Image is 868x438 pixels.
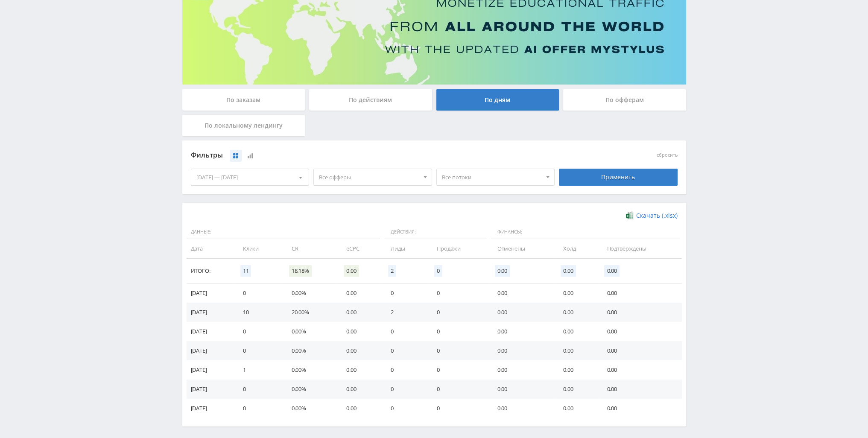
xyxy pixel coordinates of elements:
[283,360,338,380] td: 0.00%
[382,303,428,322] td: 2
[338,322,382,341] td: 0.00
[388,265,396,277] span: 2
[234,322,283,341] td: 0
[489,303,555,322] td: 0.00
[428,380,488,399] td: 0
[234,360,283,380] td: 1
[626,211,677,220] a: Скачать (.xlsx)
[598,322,681,341] td: 0.00
[555,360,598,380] td: 0.00
[382,380,428,399] td: 0
[495,265,510,277] span: 0.00
[319,169,419,185] span: Все офферы
[598,380,681,399] td: 0.00
[338,303,382,322] td: 0.00
[283,283,338,303] td: 0.00%
[191,149,555,162] div: Фильтры
[309,89,432,111] div: По действиям
[428,283,488,303] td: 0
[598,283,681,303] td: 0.00
[428,303,488,322] td: 0
[187,239,234,258] td: Дата
[434,265,442,277] span: 0
[442,169,542,185] span: Все потоки
[283,399,338,418] td: 0.00%
[289,265,312,277] span: 18.18%
[382,239,428,258] td: Лиды
[598,341,681,360] td: 0.00
[428,322,488,341] td: 0
[187,322,234,341] td: [DATE]
[382,341,428,360] td: 0
[563,89,686,111] div: По офферам
[338,283,382,303] td: 0.00
[384,225,487,239] span: Действия:
[240,265,251,277] span: 11
[338,341,382,360] td: 0.00
[555,303,598,322] td: 0.00
[598,303,681,322] td: 0.00
[283,303,338,322] td: 20.00%
[283,341,338,360] td: 0.00%
[283,239,338,258] td: CR
[555,380,598,399] td: 0.00
[234,239,283,258] td: Клики
[436,89,559,111] div: По дням
[382,283,428,303] td: 0
[182,115,305,136] div: По локальному лендингу
[191,169,309,185] div: [DATE] — [DATE]
[491,225,680,239] span: Финансы:
[626,211,633,219] img: xlsx
[636,212,678,219] span: Скачать (.xlsx)
[234,303,283,322] td: 10
[598,399,681,418] td: 0.00
[428,399,488,418] td: 0
[657,152,678,158] button: сбросить
[489,341,555,360] td: 0.00
[598,360,681,380] td: 0.00
[489,239,555,258] td: Отменены
[428,239,488,258] td: Продажи
[489,360,555,380] td: 0.00
[555,341,598,360] td: 0.00
[382,399,428,418] td: 0
[234,380,283,399] td: 0
[234,341,283,360] td: 0
[555,322,598,341] td: 0.00
[382,360,428,380] td: 0
[428,360,488,380] td: 0
[283,322,338,341] td: 0.00%
[489,283,555,303] td: 0.00
[555,283,598,303] td: 0.00
[187,225,380,239] span: Данные:
[489,399,555,418] td: 0.00
[598,239,681,258] td: Подтверждены
[555,239,598,258] td: Холд
[382,322,428,341] td: 0
[187,303,234,322] td: [DATE]
[604,265,619,277] span: 0.00
[234,399,283,418] td: 0
[561,265,576,277] span: 0.00
[187,399,234,418] td: [DATE]
[187,341,234,360] td: [DATE]
[338,380,382,399] td: 0.00
[428,341,488,360] td: 0
[489,380,555,399] td: 0.00
[187,380,234,399] td: [DATE]
[338,239,382,258] td: eCPC
[283,380,338,399] td: 0.00%
[338,399,382,418] td: 0.00
[234,283,283,303] td: 0
[344,265,359,277] span: 0.00
[182,89,305,111] div: По заказам
[187,360,234,380] td: [DATE]
[489,322,555,341] td: 0.00
[555,399,598,418] td: 0.00
[187,283,234,303] td: [DATE]
[559,169,678,186] div: Применить
[187,259,234,283] td: Итого:
[338,360,382,380] td: 0.00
